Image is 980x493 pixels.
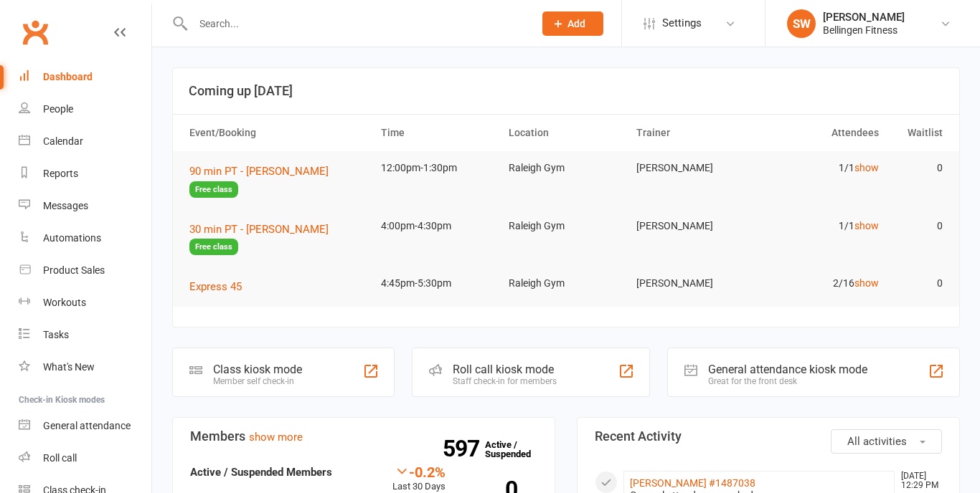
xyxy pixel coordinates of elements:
a: Roll call [19,442,151,474]
a: Clubworx [17,14,53,50]
a: [PERSON_NAME] #1487038 [630,477,755,489]
td: Raleigh Gym [502,209,630,243]
div: Bellingen Fitness [823,24,905,37]
a: Workouts [19,287,151,319]
span: Settings [662,7,702,39]
td: [PERSON_NAME] [630,151,758,185]
th: Time [374,115,502,151]
div: Roll call [43,452,77,464]
div: Reports [43,168,78,179]
button: 90 min PT - [PERSON_NAME]Free class [189,163,368,198]
div: Great for the front desk [708,376,867,386]
td: 2/16 [758,267,885,300]
th: Attendees [758,115,885,151]
th: Trainer [630,115,758,151]
a: Dashboard [19,61,151,93]
strong: 597 [443,438,485,459]
a: show [854,162,879,173]
a: Tasks [19,319,151,351]
strong: Active / Suspended Members [190,466,332,479]
button: Add [542,11,603,36]
span: Free class [189,239,238,255]
th: Location [502,115,630,151]
span: 90 min PT - [PERSON_NAME] [189,165,329,178]
a: show [854,220,879,231]
button: 30 min PT - [PERSON_NAME]Free class [189,221,368,256]
div: General attendance kiosk mode [708,363,867,376]
div: Member self check-in [213,376,302,386]
div: People [43,103,73,115]
td: 4:00pm-4:30pm [374,209,502,243]
span: All activities [847,435,907,448]
div: Tasks [43,329,69,340]
a: Automations [19,222,151,254]
div: Messages [43,200,88,211]
td: [PERSON_NAME] [630,267,758,300]
div: SW [787,9,816,38]
div: [PERSON_NAME] [823,11,905,24]
a: People [19,93,151,125]
td: 0 [885,151,949,185]
td: 1/1 [758,151,885,185]
div: What's New [43,361,95,373]
span: Free class [189,181,238,198]
h3: Members [190,429,537,444]
a: General attendance kiosk mode [19,410,151,442]
td: Raleigh Gym [502,151,630,185]
th: Waitlist [885,115,949,151]
span: Add [567,18,585,29]
a: 597Active / Suspended [485,429,548,469]
td: 0 [885,209,949,243]
a: Calendar [19,125,151,158]
h3: Coming up [DATE] [189,84,943,98]
td: 1/1 [758,209,885,243]
th: Event/Booking [183,115,374,151]
div: Dashboard [43,71,93,82]
div: Calendar [43,135,83,147]
a: show more [249,431,303,444]
td: Raleigh Gym [502,267,630,300]
a: What's New [19,351,151,383]
button: Express 45 [189,278,252,295]
a: Messages [19,190,151,222]
td: 12:00pm-1:30pm [374,151,502,185]
td: 0 [885,267,949,300]
div: Staff check-in for members [453,376,557,386]
div: Automations [43,232,101,244]
div: Product Sales [43,264,105,276]
div: Roll call kiosk mode [453,363,557,376]
h3: Recent Activity [595,429,942,444]
input: Search... [189,14,524,34]
td: 4:45pm-5:30pm [374,267,502,300]
div: Workouts [43,297,86,308]
button: All activities [831,429,942,454]
a: Reports [19,158,151,190]
time: [DATE] 12:29 PM [894,472,941,490]
div: General attendance [43,420,131,431]
span: Express 45 [189,280,242,293]
div: -0.2% [392,464,446,479]
a: show [854,277,879,289]
td: [PERSON_NAME] [630,209,758,243]
a: Product Sales [19,254,151,287]
div: Class kiosk mode [213,363,302,376]
span: 30 min PT - [PERSON_NAME] [189,223,329,236]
